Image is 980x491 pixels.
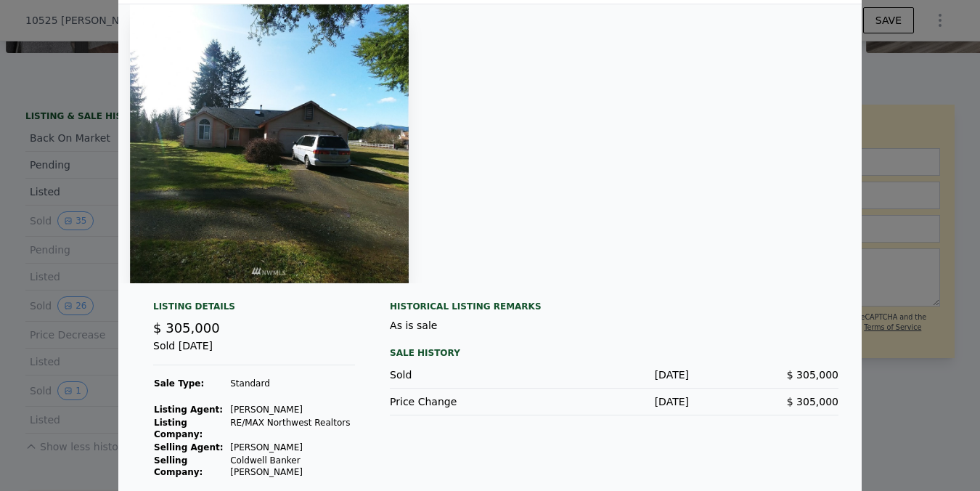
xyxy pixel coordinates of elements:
td: Coldwell Banker [PERSON_NAME] [229,454,355,479]
span: $ 305,000 [787,369,838,381]
strong: Listing Agent: [154,405,223,415]
td: [PERSON_NAME] [229,403,355,416]
div: Sold [390,368,539,382]
span: $ 305,000 [787,396,838,407]
div: Historical Listing remarks [390,301,838,312]
td: [PERSON_NAME] [229,441,355,454]
strong: Sale Type: [154,378,204,389]
span: $ 305,000 [153,320,220,336]
img: Property Img [130,4,409,283]
div: [DATE] [539,394,689,409]
strong: Selling Company: [154,455,203,477]
td: Standard [229,377,355,390]
div: [DATE] [539,368,689,382]
div: As is sale [390,318,838,333]
div: Sold [DATE] [153,338,355,365]
div: Listing Details [153,301,355,318]
strong: Listing Company: [154,418,203,439]
strong: Selling Agent: [154,442,224,453]
div: Price Change [390,394,539,409]
div: Sale History [390,344,838,362]
td: RE/MAX Northwest Realtors [229,416,355,441]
